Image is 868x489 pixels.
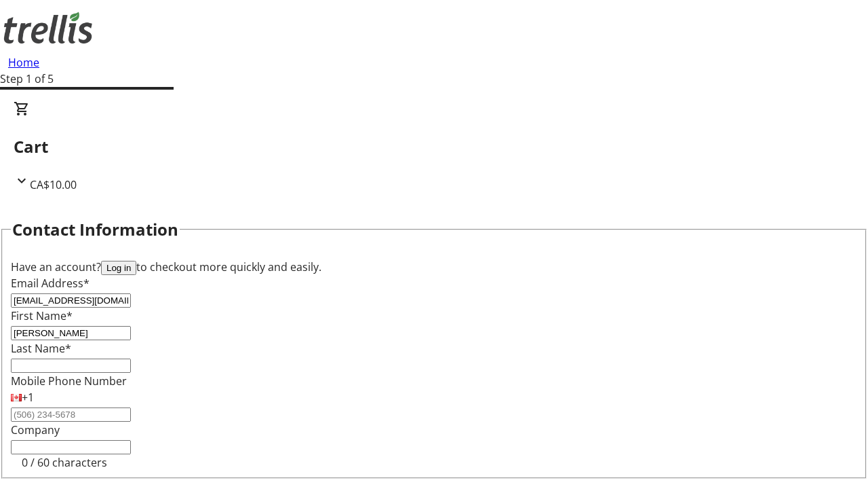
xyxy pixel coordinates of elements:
label: Company [11,422,60,437]
label: Mobile Phone Number [11,374,127,388]
label: First Name* [11,308,73,323]
input: (506) 234-5678 [11,407,131,422]
label: Email Address* [11,276,90,291]
h2: Cart [14,134,854,159]
h2: Contact Information [12,217,178,242]
span: CA$10.00 [30,177,77,192]
tr-character-limit: 0 / 60 characters [22,455,107,470]
label: Last Name* [11,341,71,356]
div: CartCA$10.00 [14,101,854,193]
button: Log in [101,261,136,275]
div: Have an account? to checkout more quickly and easily. [11,259,857,275]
